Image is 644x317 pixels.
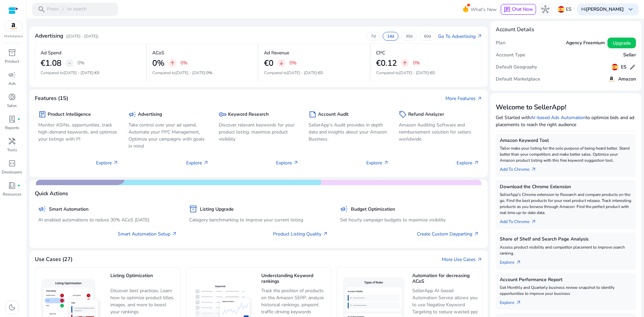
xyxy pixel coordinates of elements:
span: arrow_upward [170,60,175,66]
p: Compared to : [41,70,141,76]
span: 0% [206,70,212,75]
p: Product [5,58,19,64]
span: fiber_manual_record [17,184,20,187]
p: Assess product visibility and competitor placement to improve search ranking. [500,244,632,256]
span: lab_profile [8,115,16,123]
span: / [60,6,66,13]
span: donut_small [8,93,16,101]
h4: Account Details [496,27,534,33]
span: book_4 [8,181,16,190]
h2: €0 [264,58,273,68]
p: Ads [8,81,16,87]
p: Category benchmarking to improve your current listing [189,216,328,223]
p: Ad Revenue [264,49,289,56]
h5: Listing Upgrade [200,207,234,212]
p: 0% [180,61,187,65]
p: Explore [96,159,118,166]
p: Reports [5,125,19,131]
span: fiber_manual_record [17,118,20,120]
span: hub [541,5,549,13]
a: More Featuresarrow_outward [445,95,482,102]
p: 30d [406,34,413,39]
span: What's New [471,4,497,15]
p: CPC [376,49,385,56]
p: ([DATE] - [DATE]) [66,33,99,39]
span: [DATE] - [DATE] [287,70,317,75]
a: Explorearrow_outward [500,297,527,306]
p: Explore [186,159,209,166]
span: chat [504,6,511,13]
a: Create Custom Dayparting [417,230,479,237]
span: arrow_outward [383,160,389,165]
h5: Default Geography [496,64,537,70]
p: SellerApp's Chrome extension to Research and compare products on the go. Find the best products f... [500,192,632,216]
a: AI-based Ads Automation [531,114,586,121]
h5: Seller [623,52,636,58]
span: arrow_outward [474,160,479,165]
h5: Listing Optimization [110,273,177,285]
span: arrow_outward [531,219,536,224]
h5: Default Marketplace [496,76,540,82]
p: Discover best practices, Learn how to optimize product titles, images, and more to boost your ran... [110,287,177,316]
p: 7d [371,34,376,39]
p: Amazon Auditing Software and reimbursement solution for sellers worldwide. [399,121,479,143]
span: campaign [128,110,137,118]
h5: Understanding Keyword rankings [261,273,328,285]
p: ACoS [152,49,164,56]
a: Add To Chrome [500,216,542,225]
span: handyman [8,137,16,145]
p: Marketplace [4,34,23,39]
h5: Download the Chrome Extension [500,184,632,190]
span: [DATE] - [DATE] [399,70,429,75]
a: Add To Chrome [500,163,542,173]
span: arrow_outward [516,300,521,305]
h5: Budget Optimization [351,207,395,212]
span: key [219,110,227,118]
h5: Keyword Research [228,112,269,117]
h3: Welcome to SellerApp! [496,103,636,111]
span: arrow_outward [477,257,482,262]
span: campaign [340,205,348,213]
span: - [68,59,71,67]
h2: €1.08 [41,58,61,68]
h5: Amazon [618,76,636,82]
p: Compared to : [264,70,364,76]
p: Explore [276,159,299,166]
p: Tools [7,147,17,153]
span: package [38,110,46,118]
h5: Agency Freemium [566,40,605,46]
span: arrow_outward [113,160,118,165]
p: Set hourly campaign budgets to maximize visibility [340,216,479,223]
a: Product Listing Quality [273,230,328,237]
span: Chat Now [512,6,533,12]
h5: Share of Shelf and Search Page Analysis [500,236,632,242]
h5: Amazon Keyword Tool [500,138,632,144]
h5: Plan [496,40,505,46]
span: arrow_outward [477,96,482,101]
p: Compared to : [376,70,477,76]
p: Get Monthly and Quarterly business review snapshot to identify opportunities to improve your busi... [500,284,632,297]
p: AI enabled automations to reduce 30% ACoS [DATE] [38,216,177,223]
p: 0% [413,61,420,65]
h5: Advertising [138,112,162,117]
span: arrow_outward [323,231,328,236]
span: [DATE] - [DATE] [175,70,205,75]
span: dark_mode [8,303,16,311]
span: search [38,5,46,13]
h5: Account Performance Report [500,277,632,283]
h5: ES [621,64,627,70]
h5: Refund Analyzer [408,112,444,117]
span: edit [629,64,636,70]
span: campaign [38,205,46,213]
h4: Quick Actions [35,191,68,197]
span: €0 [430,70,435,75]
p: 0% [77,61,85,65]
a: Explorearrow_outward [500,256,527,266]
img: es.svg [558,6,565,13]
span: arrow_outward [474,231,479,236]
p: SellerApp's Audit provides in depth data and insights about your Amazon Business. [309,121,389,143]
p: Monitor ASINs, opportunities, track high-demand keywords, and optimize your listings with PI [38,121,118,143]
span: code_blocks [8,159,16,167]
h2: 0% [152,58,164,68]
span: inventory_2 [189,205,197,213]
